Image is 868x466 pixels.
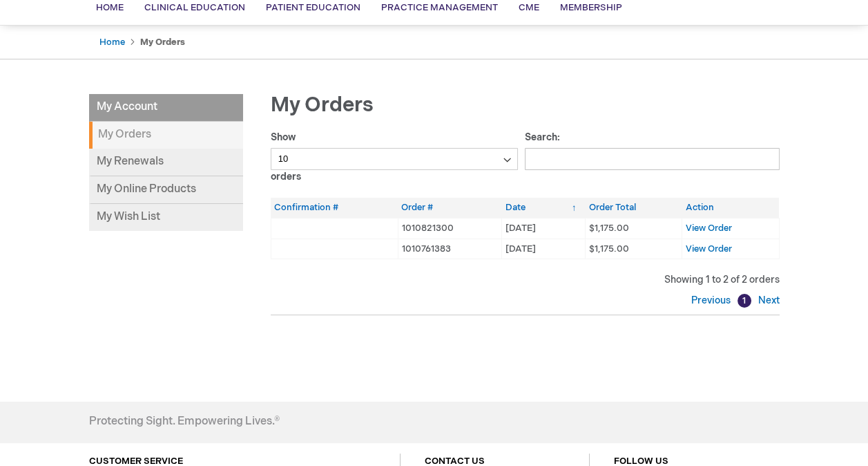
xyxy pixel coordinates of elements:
[271,93,374,118] span: My Orders
[398,198,502,218] th: Order #: activate to sort column ascending
[686,223,732,234] a: View Order
[502,198,586,218] th: Date: activate to sort column ascending
[755,295,780,306] a: Next
[519,2,539,13] span: CME
[96,2,124,13] span: Home
[686,243,732,254] a: View Order
[398,239,502,259] td: 1010761383
[271,273,780,287] div: Showing 1 to 2 of 2 orders
[560,2,622,13] span: Membership
[99,37,125,48] a: Home
[586,198,682,218] th: Order Total: activate to sort column ascending
[271,198,398,218] th: Confirmation #: activate to sort column ascending
[89,204,243,231] a: My Wish List
[398,218,502,239] td: 1010821300
[271,131,519,183] label: Show orders
[682,198,779,218] th: Action: activate to sort column ascending
[140,37,185,48] strong: My Orders
[502,239,586,259] td: [DATE]
[271,148,519,170] select: Showorders
[89,149,243,176] a: My Renewals
[589,243,629,254] span: $1,175.00
[589,223,629,234] span: $1,175.00
[89,176,243,204] a: My Online Products
[525,131,780,165] label: Search:
[737,294,751,308] a: 1
[502,218,586,239] td: [DATE]
[266,2,360,13] span: Patient Education
[381,2,498,13] span: Practice Management
[691,295,734,306] a: Previous
[525,148,780,170] input: Search:
[89,416,280,428] h4: Protecting Sight. Empowering Lives.®
[89,122,243,149] strong: My Orders
[144,2,245,13] span: Clinical Education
